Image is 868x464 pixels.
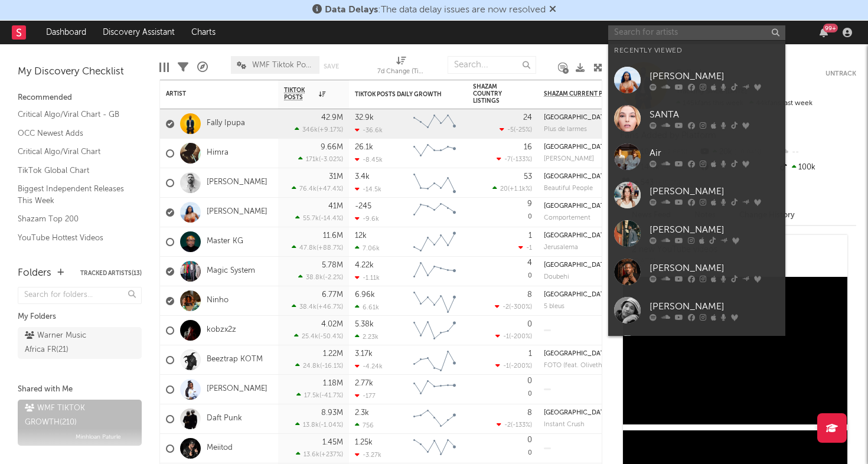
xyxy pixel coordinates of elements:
span: -14.4 % [321,215,341,222]
div: 2.3k [355,409,369,417]
div: [PERSON_NAME] [650,261,779,275]
span: -2 [504,422,511,429]
a: Beeztrap KOTM [207,355,263,365]
span: 13.8k [303,422,319,429]
a: Master KG [207,237,243,247]
div: [GEOGRAPHIC_DATA] [544,233,611,239]
svg: Chart title [408,434,461,463]
div: ( ) [495,303,532,311]
div: Track Name: Instant Crush [544,421,585,429]
div: Greece [544,409,611,417]
div: 8 [527,409,532,417]
span: WMF Tiktok Post Growth [252,61,314,69]
a: Shazam Top 200 [18,213,130,226]
span: 55.7k [303,215,319,222]
div: ( ) [298,273,343,281]
span: TikTok Posts [284,87,316,101]
div: Shared with Me [18,383,142,397]
span: -50.4 % [320,334,341,340]
a: [PERSON_NAME] [608,291,785,329]
span: -200 % [511,334,530,340]
div: Switzerland [544,173,611,181]
div: [GEOGRAPHIC_DATA] [544,351,611,357]
a: Gesaffelstein [608,329,785,368]
svg: Chart title [408,345,461,375]
div: Track Name: 5 bleus [544,303,564,311]
div: 4.22k [355,262,374,269]
span: -2 [502,304,509,311]
div: 100k [778,160,856,175]
div: -3.27k [355,451,381,459]
span: +88.7 % [318,245,341,251]
span: -7 [504,156,511,163]
div: 2.77k [355,380,373,387]
div: Track Name: FOTO (feat. Olivetheboy) [544,362,618,370]
div: -8.45k [355,156,383,164]
div: 1 [528,232,532,240]
div: 3.4k [355,173,370,181]
a: kobzx2z [207,325,236,335]
a: Daft Punk [207,414,242,424]
div: 0 [473,257,532,286]
div: -- [778,145,856,160]
span: -16.1 % [322,363,341,370]
div: [GEOGRAPHIC_DATA] [544,262,611,269]
div: 5.38k [355,321,374,328]
div: 99 + [823,24,838,32]
div: 0 [473,198,532,227]
div: [GEOGRAPHIC_DATA] [544,115,611,121]
div: [PERSON_NAME] [544,155,594,163]
div: ( ) [295,362,343,370]
div: 4 [527,259,532,267]
span: +47.4 % [318,186,341,192]
div: Beautiful People [544,185,593,192]
a: [PERSON_NAME] [207,207,267,217]
div: Track Name: Plus de larmes [544,126,587,133]
div: 1.45M [322,439,343,446]
div: Shazam Country Listings [473,83,514,104]
svg: Chart title [408,286,461,316]
div: -9.6k [355,215,379,223]
div: My Folders [18,310,142,324]
div: -245 [355,202,371,210]
div: Track Name: Doubehi [544,273,569,281]
div: ( ) [298,155,343,163]
div: 1.18M [323,380,343,387]
a: Air [608,138,785,176]
svg: Chart title [408,109,461,139]
div: 0 [527,436,532,444]
span: -5 [507,127,514,133]
div: Air [650,146,779,160]
div: Cameroon [544,114,611,122]
span: 346k [302,127,318,133]
div: 1 [528,350,532,358]
div: Track Name: LIL WAYNE [544,155,594,163]
svg: Chart title [408,168,461,198]
div: 756 [355,421,374,429]
a: Charts [183,21,224,44]
span: -2.2 % [325,275,341,281]
div: -177 [355,392,376,400]
span: Data Delays [325,5,378,15]
span: +9.17 % [319,127,341,133]
a: SANTA [608,99,785,138]
span: -1 [503,334,509,340]
a: Fally Ipupa [207,119,245,129]
span: -1 [526,245,532,251]
a: OCC Newest Adds [18,127,130,140]
div: ( ) [497,421,532,429]
div: Comportement [544,214,590,222]
div: Recently Viewed [614,44,779,58]
input: Search for artists [608,25,785,40]
div: Tunisia [544,232,611,240]
svg: Chart title [408,375,461,404]
a: [PERSON_NAME] [207,178,267,188]
div: ( ) [495,362,532,370]
span: -3.02 % [321,156,341,163]
a: [PERSON_NAME] [608,253,785,291]
div: [GEOGRAPHIC_DATA] [544,144,611,151]
span: -1.04 % [321,422,341,429]
span: 38.4k [299,304,316,311]
div: Ivory Coast [544,143,611,151]
div: 0 [473,434,532,463]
